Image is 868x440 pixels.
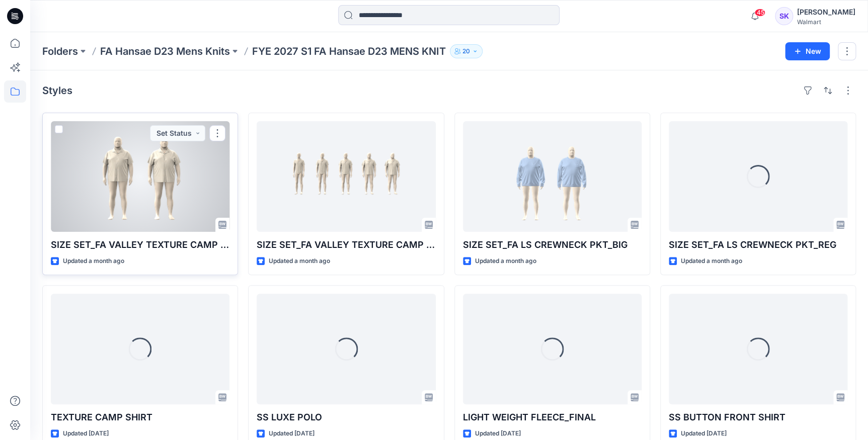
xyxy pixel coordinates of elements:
[669,238,847,252] p: SIZE SET_FA LS CREWNECK PKT_REG
[51,121,229,232] a: SIZE SET_FA VALLEY TEXTURE CAMP SHIRT_BIG
[775,7,793,25] div: SK
[797,6,855,18] div: [PERSON_NAME]
[462,46,470,57] p: 20
[257,410,435,424] p: SS LUXE POLO
[51,238,229,252] p: SIZE SET_FA VALLEY TEXTURE CAMP SHIRT_BIG
[257,121,435,232] a: SIZE SET_FA VALLEY TEXTURE CAMP SHIRT_REG
[63,256,124,267] p: Updated a month ago
[63,428,109,439] p: Updated [DATE]
[681,428,727,439] p: Updated [DATE]
[475,428,521,439] p: Updated [DATE]
[754,9,765,17] span: 45
[475,256,536,267] p: Updated a month ago
[681,256,742,267] p: Updated a month ago
[463,121,642,232] a: SIZE SET_FA LS CREWNECK PKT_BIG
[51,410,229,424] p: TEXTURE CAMP SHIRT
[797,18,855,26] div: Walmart
[785,42,830,60] button: New
[669,410,847,424] p: SS BUTTON FRONT SHIRT
[269,256,330,267] p: Updated a month ago
[42,44,78,58] a: Folders
[463,238,642,252] p: SIZE SET_FA LS CREWNECK PKT_BIG
[463,410,642,424] p: LIGHT WEIGHT FLEECE_FINAL
[252,44,446,58] p: FYE 2027 S1 FA Hansae D23 MENS KNIT
[100,44,230,58] a: FA Hansae D23 Mens Knits
[257,238,435,252] p: SIZE SET_FA VALLEY TEXTURE CAMP SHIRT_REG
[269,428,314,439] p: Updated [DATE]
[450,44,483,58] button: 20
[42,84,72,97] h4: Styles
